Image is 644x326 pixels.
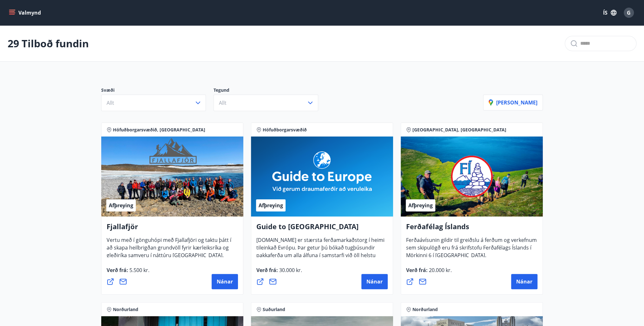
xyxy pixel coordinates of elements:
[107,236,231,264] span: Vertu með í gönguhópi með Fjallafjöri og taktu þátt í að skapa heilbrigðan grundvöll fyrir kærlei...
[113,127,205,133] span: Höfuðborgarsvæðið, [GEOGRAPHIC_DATA]
[109,202,133,209] span: Afþreying
[128,267,149,274] span: 5.500 kr.
[107,267,149,279] span: Verð frá :
[263,127,307,133] span: Höfuðborgarsvæðið
[217,278,233,285] span: Nánar
[483,95,543,110] button: [PERSON_NAME]
[600,7,620,18] button: ÍS
[256,222,388,236] h4: Guide to [GEOGRAPHIC_DATA]
[256,267,302,279] span: Verð frá :
[8,37,89,50] p: 29 Tilboð fundin
[408,202,433,209] span: Afþreying
[428,267,452,274] span: 20.000 kr.
[256,236,384,279] span: [DOMAIN_NAME] er stærsta ferðamarkaðstorg í heimi tileinkað Evrópu. Þar getur þú bókað tugþúsundi...
[516,278,532,285] span: Nánar
[107,222,238,236] h4: Fjallafjör
[113,306,138,313] span: Norðurland
[101,95,206,111] button: Allt
[406,236,537,264] span: Ferðaávísunin gildir til greiðslu á ferðum og verkefnum sem skipulögð eru frá skrifstofu Ferðafél...
[278,267,302,274] span: 30.000 kr.
[621,5,636,20] button: G
[219,99,227,106] span: Allt
[107,99,114,106] span: Allt
[406,267,452,279] span: Verð frá :
[361,274,388,289] button: Nánar
[212,274,238,289] button: Nánar
[263,306,285,313] span: Suðurland
[489,99,537,106] p: [PERSON_NAME]
[214,87,326,95] p: Tegund
[366,278,383,285] span: Nánar
[412,306,438,313] span: Norðurland
[259,202,283,209] span: Afþreying
[406,222,537,236] h4: Ferðafélag Íslands
[8,7,43,18] button: menu
[101,87,214,95] p: Svæði
[627,9,631,16] span: G
[511,274,537,289] button: Nánar
[412,127,506,133] span: [GEOGRAPHIC_DATA], [GEOGRAPHIC_DATA]
[214,95,318,111] button: Allt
